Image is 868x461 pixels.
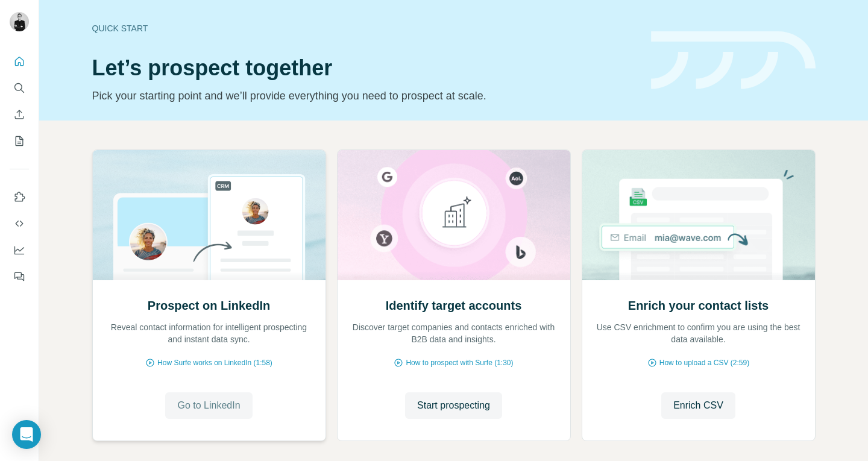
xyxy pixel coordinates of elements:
button: Feedback [10,266,29,287]
button: My lists [10,130,29,152]
span: How Surfe works on LinkedIn (1:58) [157,357,272,368]
button: Enrich CSV [661,392,735,419]
button: Enrich CSV [10,104,29,125]
img: Avatar [10,12,29,31]
span: How to prospect with Surfe (1:30) [406,357,513,368]
h2: Enrich your contact lists [628,297,769,314]
p: Reveal contact information for intelligent prospecting and instant data sync. [105,321,313,345]
button: Quick start [10,51,29,72]
span: Enrich CSV [673,398,723,413]
button: Use Surfe on LinkedIn [10,186,29,208]
img: Enrich your contact lists [582,150,816,280]
h1: Let’s prospect together [92,56,637,80]
button: Start prospecting [405,392,502,419]
span: How to upload a CSV (2:59) [659,357,749,368]
h2: Prospect on LinkedIn [148,297,270,314]
button: Dashboard [10,239,29,261]
p: Use CSV enrichment to confirm you are using the best data available. [594,321,803,345]
span: Go to LinkedIn [177,398,240,413]
span: Start prospecting [417,398,490,413]
button: Search [10,77,29,99]
button: Use Surfe API [10,213,29,234]
p: Discover target companies and contacts enriched with B2B data and insights. [350,321,558,345]
p: Pick your starting point and we’ll provide everything you need to prospect at scale. [92,87,637,104]
img: Prospect on LinkedIn [92,150,326,280]
h2: Identify target accounts [386,297,522,314]
img: Identify target accounts [337,150,571,280]
div: Quick start [92,22,637,34]
button: Go to LinkedIn [165,392,252,419]
img: banner [651,31,816,90]
div: Open Intercom Messenger [12,420,41,449]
